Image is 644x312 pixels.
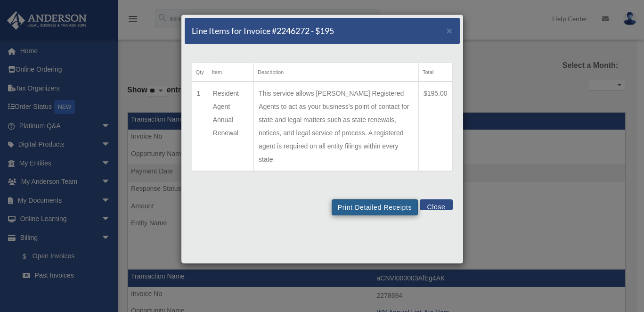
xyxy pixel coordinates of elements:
[332,199,418,215] button: Print Detailed Receipts
[192,25,334,37] h5: Line Items for Invoice #2246272 - $195
[447,25,453,36] span: ×
[254,63,419,82] th: Description
[192,82,208,171] td: 1
[447,25,453,35] button: Close
[254,82,419,171] td: This service allows [PERSON_NAME] Registered Agents to act as your business's point of contact fo...
[208,82,253,171] td: Resident Agent Annual Renewal
[418,82,452,171] td: $195.00
[420,199,452,210] button: Close
[418,63,452,82] th: Total
[192,63,208,82] th: Qty
[208,63,253,82] th: Item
